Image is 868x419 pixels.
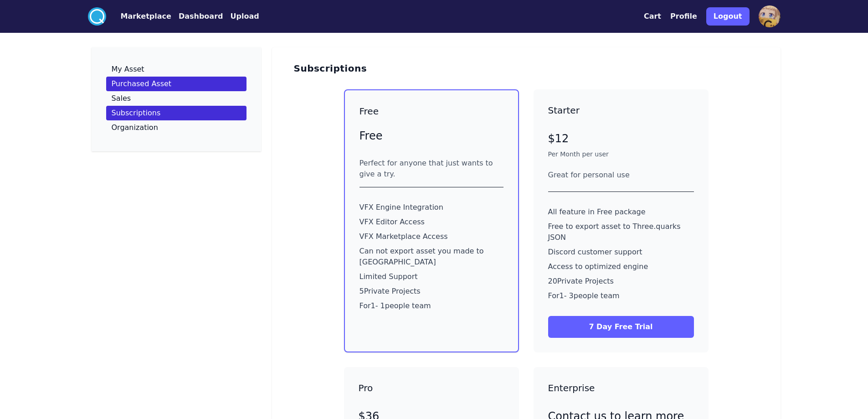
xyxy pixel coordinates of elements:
p: All feature in Free package [548,207,694,217]
p: Free to export asset to Three.quarks JSON [548,221,694,243]
p: Per Month per user [548,150,694,159]
button: Profile [670,11,697,22]
h3: Free [360,105,503,118]
a: Upload [223,11,259,22]
a: Marketplace [106,11,171,22]
button: Cart [644,11,661,22]
img: profile [759,5,781,27]
p: 5 Private Projects [360,286,503,297]
a: Subscriptions [106,106,247,120]
button: Logout [706,7,750,26]
p: Purchased Asset [112,80,172,88]
p: Free [360,129,503,143]
p: VFX Engine Integration [360,202,503,213]
p: Access to optimized engine [548,261,694,272]
a: Logout [706,4,750,29]
p: Limited Support [360,271,503,282]
button: Upload [230,11,259,22]
p: VFX Editor Access [360,217,503,228]
p: Organization [112,124,158,131]
a: Dashboard [171,11,223,22]
button: Dashboard [179,11,223,22]
a: Sales [106,91,247,106]
button: 7 Day Free Trial [548,316,694,338]
p: Subscriptions [112,109,161,117]
p: Can not export asset you made to [GEOGRAPHIC_DATA] [360,246,503,268]
p: For 1 - 1 people team [360,300,503,311]
a: Purchased Asset [106,77,247,91]
p: For 1 - 3 people team [548,290,694,301]
h3: Pro [359,382,504,394]
h3: Starter [548,104,694,117]
p: Discord customer support [548,247,694,258]
div: Perfect for anyone that just wants to give a try. [360,158,503,180]
p: $12 [548,131,694,146]
p: Sales [112,95,131,102]
h3: Enterprise [548,382,694,394]
button: Marketplace [121,11,171,22]
p: My Asset [112,66,144,73]
h3: Subscriptions [294,62,367,75]
p: 20 Private Projects [548,276,694,287]
a: My Asset [106,62,247,77]
div: Great for personal use [548,170,694,181]
a: Organization [106,120,247,135]
p: VFX Marketplace Access [360,231,503,242]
